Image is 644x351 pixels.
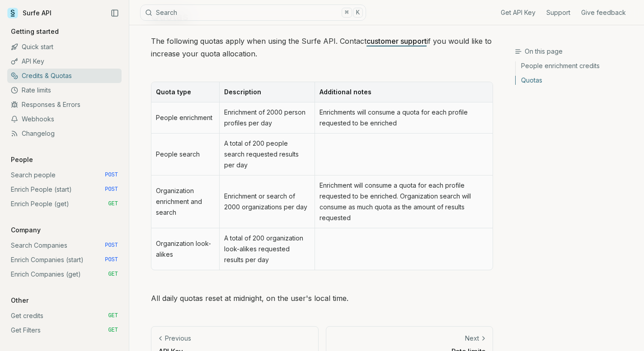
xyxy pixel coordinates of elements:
[105,171,118,179] span: POST
[515,47,637,56] h3: On this page
[315,102,493,134] td: Enrichments will consume a quota for each profile requested to be enriched
[219,82,314,102] th: Description
[7,83,122,97] a: Rate limits
[108,6,122,20] button: Collapse Sidebar
[105,242,118,249] span: POST
[7,226,44,235] p: Company
[108,327,118,334] span: GET
[315,82,493,102] th: Additional notes
[219,175,314,228] td: Enrichment or search of 2000 organizations per day
[353,8,363,18] kbd: K
[7,69,122,83] a: Credits & Quotas
[7,253,122,267] a: Enrich Companies (start) POST
[546,8,570,17] a: Support
[7,323,122,337] a: Get Filters GET
[219,102,314,134] td: Enrichment of 2000 person profiles per day
[7,267,122,282] a: Enrich Companies (get) GET
[7,197,122,211] a: Enrich People (get) GET
[7,238,122,253] a: Search Companies POST
[7,6,52,20] a: Surfe API
[315,175,493,228] td: Enrichment will consume a quota for each profile requested to be enriched. Organization search wi...
[151,102,219,134] td: People enrichment
[165,334,191,343] p: Previous
[7,168,122,182] a: Search people POST
[108,312,118,319] span: GET
[342,8,352,18] kbd: ⌘
[105,256,118,263] span: POST
[7,155,37,164] p: People
[7,182,122,197] a: Enrich People (start) POST
[7,27,62,36] p: Getting started
[151,82,219,102] th: Quota type
[108,200,118,208] span: GET
[7,309,122,323] a: Get credits GET
[7,40,122,54] a: Quick start
[151,228,219,270] td: Organization look-alikes
[7,97,122,112] a: Responses & Errors
[516,61,637,73] a: People enrichment credits
[151,35,493,60] p: The following quotas apply when using the Surfe API. Contact if you would like to increase your q...
[516,73,637,85] a: Quotas
[367,37,427,46] a: customer support
[151,175,219,228] td: Organization enrichment and search
[465,334,479,343] p: Next
[105,186,118,193] span: POST
[7,126,122,141] a: Changelog
[7,54,122,69] a: API Key
[108,271,118,278] span: GET
[7,112,122,126] a: Webhooks
[151,134,219,175] td: People search
[7,296,32,305] p: Other
[219,134,314,175] td: A total of 200 people search requested results per day
[140,5,366,21] button: Search⌘K
[219,228,314,270] td: A total of 200 organization look-alikes requested results per day
[151,292,493,305] p: All daily quotas reset at midnight, on the user's local time.
[581,8,626,17] a: Give feedback
[501,8,536,17] a: Get API Key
